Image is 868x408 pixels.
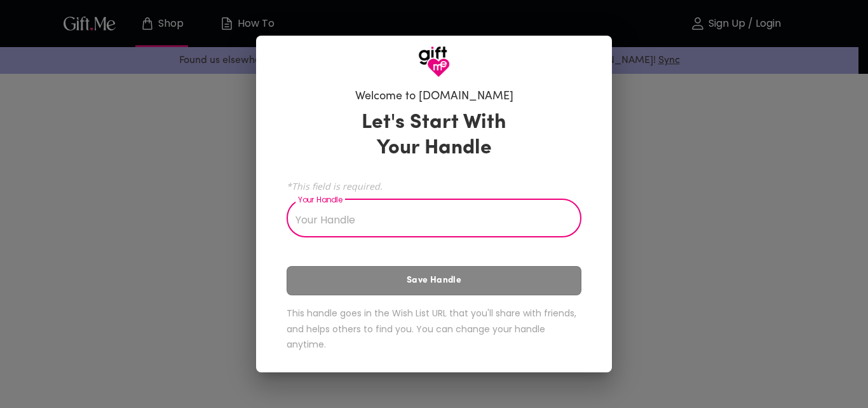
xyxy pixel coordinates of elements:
[287,180,581,192] span: *This field is required.
[287,202,567,237] input: Your Handle
[287,306,581,353] h6: This handle goes in the Wish List URL that you'll share with friends, and helps others to find yo...
[346,110,522,161] h3: Let's Start With Your Handle
[418,46,450,78] img: GiftMe Logo
[355,89,513,104] h6: Welcome to [DOMAIN_NAME]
